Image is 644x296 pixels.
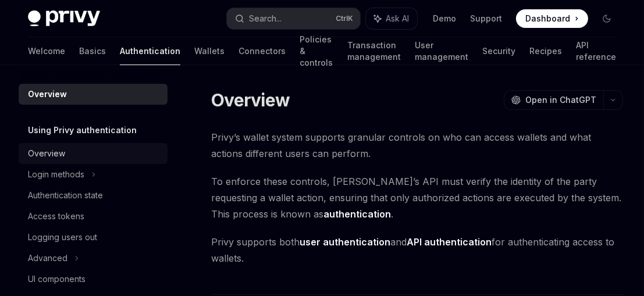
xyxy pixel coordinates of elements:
[19,84,168,105] a: Overview
[28,123,137,137] h5: Using Privy authentication
[300,236,390,248] strong: user authentication
[211,234,623,266] span: Privy supports both and for authenticating access to wallets.
[525,13,570,24] span: Dashboard
[470,13,502,24] a: Support
[28,37,65,65] a: Welcome
[516,9,588,28] a: Dashboard
[525,94,596,106] span: Open in ChatGPT
[482,37,515,65] a: Security
[239,37,286,65] a: Connectors
[28,251,67,265] div: Advanced
[597,9,616,28] button: Toggle dark mode
[28,230,97,244] div: Logging users out
[386,13,409,24] span: Ask AI
[120,37,180,65] a: Authentication
[19,269,168,290] a: UI components
[19,143,168,164] a: Overview
[347,37,401,65] a: Transaction management
[28,188,103,202] div: Authentication state
[28,87,67,101] div: Overview
[249,12,282,26] div: Search...
[227,8,360,29] button: Search...CtrlK
[407,236,492,248] strong: API authentication
[415,37,468,65] a: User management
[300,37,333,65] a: Policies & controls
[323,208,391,220] strong: authentication
[576,37,616,65] a: API reference
[194,37,225,65] a: Wallets
[28,147,65,161] div: Overview
[336,14,353,23] span: Ctrl K
[19,206,168,227] a: Access tokens
[211,90,290,110] h1: Overview
[366,8,417,29] button: Ask AI
[28,167,84,181] div: Login methods
[433,13,456,24] a: Demo
[504,90,603,110] button: Open in ChatGPT
[19,227,168,248] a: Logging users out
[211,129,623,162] span: Privy’s wallet system supports granular controls on who can access wallets and what actions diffe...
[28,272,86,286] div: UI components
[28,10,100,27] img: dark logo
[211,173,623,222] span: To enforce these controls, [PERSON_NAME]’s API must verify the identity of the party requesting a...
[28,209,84,223] div: Access tokens
[19,185,168,206] a: Authentication state
[529,37,562,65] a: Recipes
[79,37,106,65] a: Basics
